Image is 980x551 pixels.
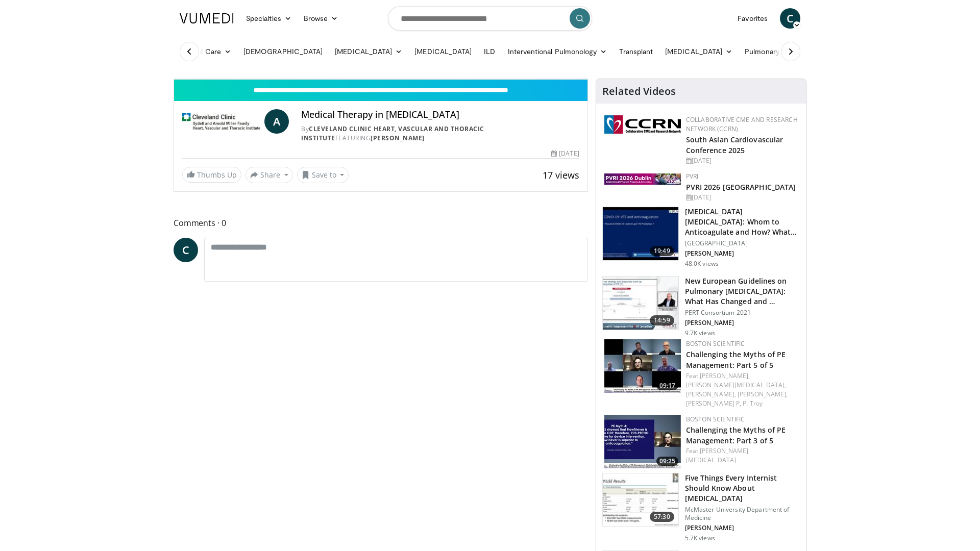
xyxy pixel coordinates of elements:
[604,339,681,393] img: d3a40690-55f2-4697-9997-82bd166d25a9.150x105_q85_crop-smart_upscale.jpg
[686,446,749,464] a: [PERSON_NAME][MEDICAL_DATA]
[686,399,742,408] a: [PERSON_NAME] P,
[650,315,674,325] span: 14:59
[180,13,234,23] img: VuMedi Logo
[650,512,674,522] span: 57:30
[686,339,745,348] a: Boston Scientific
[780,8,800,29] a: C
[656,381,678,390] span: 09:17
[297,167,349,183] button: Save to
[543,169,579,181] span: 17 views
[301,124,484,142] a: Cleveland Clinic Heart, Vascular and Thoracic Institute
[686,425,786,445] a: Challenging the Myths of PE Management: Part 3 of 5
[182,109,260,134] img: Cleveland Clinic Heart, Vascular and Thoracic Institute
[602,207,800,268] a: 19:49 [MEDICAL_DATA] [MEDICAL_DATA]: Whom to Anticoagulate and How? What Agents to… [GEOGRAPHIC_D...
[604,339,681,393] a: 09:17
[739,41,827,62] a: Pulmonary Infection
[551,149,579,158] div: [DATE]
[602,276,800,337] a: 14:59 New European Guidelines on Pulmonary [MEDICAL_DATA]: What Has Changed and … PERT Consortium...
[686,349,786,370] a: Challenging the Myths of PE Management: Part 5 of 5
[603,277,678,330] img: 0c0338ca-5dd8-4346-a5ad-18bcc17889a0.150x105_q85_crop-smart_upscale.jpg
[685,249,800,258] p: [PERSON_NAME]
[686,390,736,398] a: [PERSON_NAME],
[686,446,798,465] div: Feat.
[613,41,659,62] a: Transplant
[685,524,800,532] p: [PERSON_NAME]
[301,109,579,120] h4: Medical Therapy in [MEDICAL_DATA]
[685,473,800,504] h3: Five Things Every Internist Should Know About [MEDICAL_DATA]
[685,329,715,337] p: 9.7K views
[685,506,800,522] p: McMaster University Department of Medicine
[246,167,293,183] button: Share
[686,172,699,181] a: PVRI
[182,167,241,183] a: Thumbs Up
[174,216,588,230] span: Comments 0
[603,207,678,260] img: 19d6f46f-fc51-4bbe-aa3f-ab0c4992aa3b.150x105_q85_crop-smart_upscale.jpg
[685,319,800,327] p: [PERSON_NAME]
[301,124,579,143] div: By FEATURING
[685,239,800,247] p: [GEOGRAPHIC_DATA]
[731,8,774,29] a: Favorites
[329,41,408,62] a: [MEDICAL_DATA]
[685,260,719,268] p: 48.0K views
[685,309,800,317] p: PERT Consortium 2021
[685,207,800,237] h3: [MEDICAL_DATA] [MEDICAL_DATA]: Whom to Anticoagulate and How? What Agents to…
[298,8,345,29] a: Browse
[237,41,329,62] a: [DEMOGRAPHIC_DATA]
[700,371,750,380] a: [PERSON_NAME],
[371,134,425,142] a: [PERSON_NAME]
[240,8,298,29] a: Specialties
[686,415,745,423] a: Boston Scientific
[602,473,800,542] a: 57:30 Five Things Every Internist Should Know About [MEDICAL_DATA] McMaster University Department...
[264,109,289,134] a: A
[686,381,787,389] a: [PERSON_NAME][MEDICAL_DATA],
[686,115,798,133] a: Collaborative CME and Research Network (CCRN)
[686,371,798,408] div: Feat.
[685,276,800,307] h3: New European Guidelines on Pulmonary [MEDICAL_DATA]: What Has Changed and …
[602,85,676,97] h4: Related Videos
[502,41,614,62] a: Interventional Pulmonology
[603,473,678,527] img: b2a88bc2-c0a3-41f2-871f-2b8116068312.150x105_q85_crop-smart_upscale.jpg
[478,41,501,62] a: ILD
[686,135,783,155] a: South Asian Cardiovascular Conference 2025
[686,182,796,192] a: PVRI 2026 [GEOGRAPHIC_DATA]
[604,415,681,468] img: 82703e6a-145d-463d-93aa-0811cc9f6235.150x105_q85_crop-smart_upscale.jpg
[738,390,788,398] a: [PERSON_NAME],
[685,534,715,542] p: 5.7K views
[388,6,592,31] input: Search topics, interventions
[743,399,763,408] a: P. Troy
[604,115,681,134] img: a04ee3ba-8487-4636-b0fb-5e8d268f3737.png.150x105_q85_autocrop_double_scale_upscale_version-0.2.png
[656,457,678,466] span: 09:25
[686,156,798,165] div: [DATE]
[604,173,681,185] img: 33783847-ac93-4ca7-89f8-ccbd48ec16ca.webp.150x105_q85_autocrop_double_scale_upscale_version-0.2.jpg
[604,415,681,468] a: 09:25
[659,41,739,62] a: [MEDICAL_DATA]
[650,246,674,256] span: 19:49
[686,193,798,202] div: [DATE]
[174,238,198,262] a: C
[408,41,478,62] a: [MEDICAL_DATA]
